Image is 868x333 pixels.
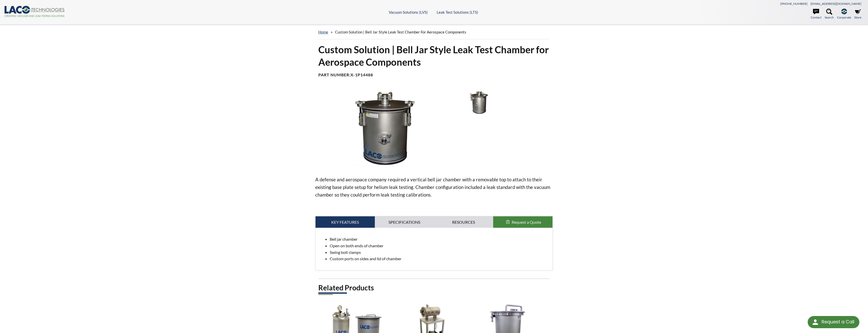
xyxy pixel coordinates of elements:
a: Specifications [375,216,434,228]
span: Request a Quote [512,220,541,224]
a: home [318,30,328,34]
li: Swing bolt clamps [330,249,549,256]
a: Leak Test Solutions (LTS) [437,10,478,14]
li: Open on both ends of chamber [330,242,549,249]
a: Search [825,9,834,20]
a: Vacuum Solutions (LVS) [389,10,428,14]
img: Bell Jar Style Leak Test Chamber for Aerospace Components [315,90,454,168]
span: Custom Solution | Bell Jar Style Leak Test Chamber for Aerospace Components [335,30,466,34]
p: A defense and aerospace company required a vertical bell jar chamber with a removable top to atta... [315,176,553,199]
h1: Custom Solution | Bell Jar Style Leak Test Chamber for Aerospace Components [318,43,550,68]
img: Bell Jar Style Leak Test Chamber for Aerospace Components [458,90,503,115]
a: Resources [434,216,493,228]
div: Request a Call [808,316,859,328]
a: [PHONE_NUMBER] [780,2,807,6]
a: Key Features [316,216,375,228]
button: Request a Quote [493,216,552,228]
a: Contact [811,9,821,20]
div: Request a Call [822,316,854,328]
div: » [318,25,550,39]
span: Corporate [837,15,851,20]
li: Bell jar chamber [330,236,549,242]
a: Store [854,9,861,20]
li: Custom ports on sides and lid of chamber [330,255,549,262]
h2: Related Products [318,283,550,292]
a: [EMAIL_ADDRESS][DOMAIN_NAME] [810,2,861,6]
h4: Part Number: [318,72,550,78]
img: round button [811,318,819,326]
b: X-1P14488 [350,72,373,77]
